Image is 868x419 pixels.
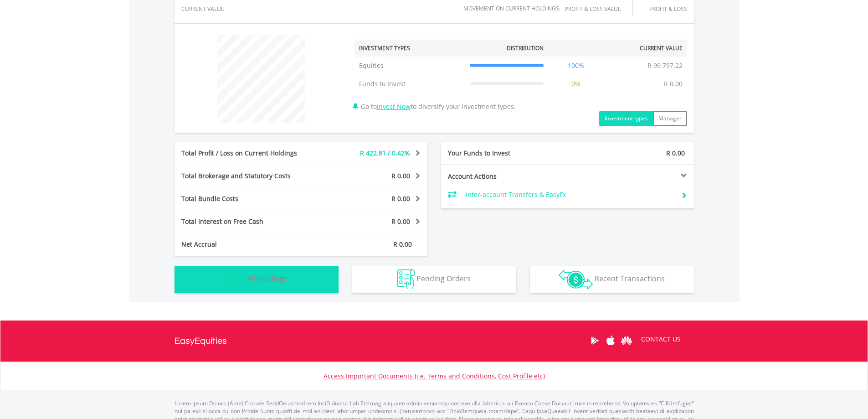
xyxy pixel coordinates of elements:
td: Equities [354,57,465,75]
td: Funds to Invest [354,75,465,93]
div: Total Interest on Free Cash [175,217,322,226]
div: Distribution [507,44,544,52]
span: R 0.00 [391,171,410,180]
div: Net Accrual [175,240,322,249]
div: CURRENT VALUE [181,6,243,12]
button: Recent Transactions [530,266,694,293]
a: Invest Now [377,102,411,111]
a: Huawei [619,326,635,355]
img: holdings-wht.png [226,269,245,289]
button: All Holdings [175,266,339,293]
td: R 0.00 [659,75,687,93]
td: 0% [548,75,604,93]
td: Inter-account Transfers & EasyFx [466,188,674,202]
span: R 422.81 / 0.42% [360,149,410,157]
div: Go to to diversify your investment types. [348,31,694,126]
th: Investment Types [354,40,465,57]
a: CONTACT US [635,326,687,352]
td: 100% [548,57,604,75]
div: Total Bundle Costs [175,194,322,203]
a: Apple [603,326,619,355]
span: R 0.00 [391,194,410,203]
a: Google Play [587,326,603,355]
button: Manager [653,111,687,126]
a: Access Important Documents (i.e. Terms and Conditions, Cost Profile etc) [324,372,545,380]
button: Pending Orders [352,266,516,293]
div: Profit & Loss Value [565,6,632,12]
img: pending_instructions-wht.png [397,269,415,289]
span: R 0.00 [666,149,685,157]
div: Total Profit / Loss on Current Holdings [175,149,322,158]
div: Movement on Current Holdings: [463,5,560,11]
span: R 0.00 [393,240,412,248]
div: Your Funds to Invest [441,149,568,158]
div: Profit & Loss [644,6,687,12]
button: Investment types [599,111,653,126]
div: Total Brokerage and Statutory Costs [175,171,322,181]
img: transactions-zar-wht.png [559,269,593,290]
td: R 99 797.22 [643,57,687,75]
a: EasyEquities [175,321,227,362]
span: Pending Orders [416,274,471,284]
span: All Holdings [247,274,288,284]
div: Account Actions [441,172,568,181]
span: R 0.00 [391,217,410,226]
th: Current Value [604,40,687,57]
span: Recent Transactions [595,274,665,284]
